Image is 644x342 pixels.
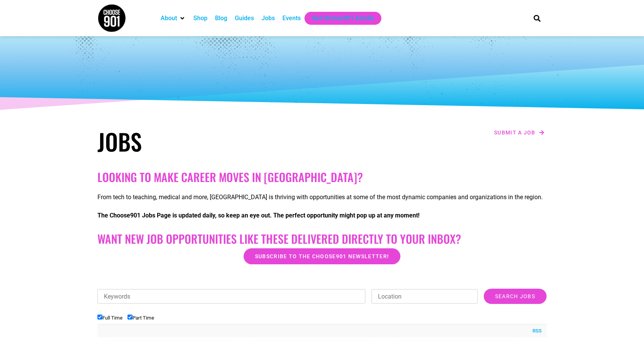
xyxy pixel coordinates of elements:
[97,128,318,155] h1: Jobs
[261,14,275,23] a: Jobs
[97,289,365,304] input: Keywords
[492,128,547,137] a: Submit a job
[235,14,254,23] a: Guides
[97,315,102,320] input: Full Time
[215,14,227,23] a: Blog
[531,12,544,24] div: Search
[312,14,374,23] a: Get Choose901 Emails
[484,289,547,304] input: Search Jobs
[128,315,132,320] input: Part Time
[97,232,547,246] h2: Want New Job Opportunities like these Delivered Directly to your Inbox?
[97,212,419,219] strong: The Choose901 Jobs Page is updated daily, so keep an eye out. The perfect opportunity might pop u...
[97,315,123,321] label: Full Time
[97,170,547,184] h2: Looking to make career moves in [GEOGRAPHIC_DATA]?
[193,14,207,23] a: Shop
[157,12,190,25] div: About
[371,289,478,304] input: Location
[494,130,536,135] span: Submit a job
[282,14,301,23] a: Events
[244,248,400,264] a: Subscribe to the Choose901 newsletter!
[529,327,542,335] a: RSS
[255,254,389,259] span: Subscribe to the Choose901 newsletter!
[97,193,547,202] p: From tech to teaching, medical and more, [GEOGRAPHIC_DATA] is thriving with opportunities at some...
[128,315,154,321] label: Part Time
[161,14,177,23] a: About
[157,12,521,25] nav: Main nav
